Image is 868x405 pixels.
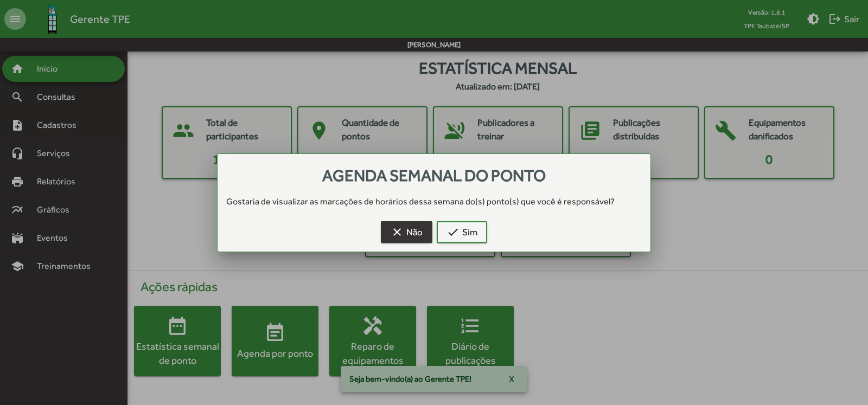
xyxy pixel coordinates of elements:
[381,221,432,243] button: Não
[391,222,423,242] span: Não
[446,226,459,239] mat-icon: check
[437,221,487,243] button: Sim
[391,226,404,239] mat-icon: clear
[322,166,546,185] span: Agenda semanal do ponto
[446,222,477,242] span: Sim
[218,195,650,208] div: Gostaria de visualizar as marcações de horários dessa semana do(s) ponto(s) que você é responsável?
